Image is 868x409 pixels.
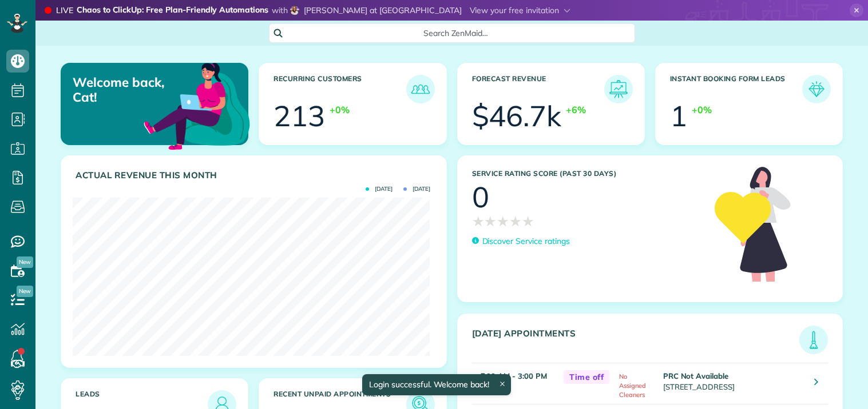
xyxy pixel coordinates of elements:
[564,370,609,384] span: Time off
[290,6,299,15] img: sandi-sheppard-ae7a39551245e5272845534a42164eb7f4ac3b6d2099cc3b2c721c99c1849b24.png
[607,78,630,101] img: icon_forecast_revenue-8c13a41c7ed35a8dcfafea3cbb826a0462acb37728057bba2d056411b612bbbe.png
[17,286,33,297] span: New
[472,183,489,211] div: 0
[663,371,728,380] strong: PRC Not Available
[802,328,825,351] img: icon_todays_appointments-901f7ab196bb0bea1936b74009e4eb5ffbc2d2711fa7634e0d609ed5ef32b18b.png
[141,50,252,161] img: dashboard_welcome-42a62b7d889689a78055ac9021e634bf52bae3f8056760290aed330b23ab8690.png
[497,211,509,231] span: ★
[522,211,534,231] span: ★
[403,186,430,192] span: [DATE]
[805,78,828,101] img: icon_form_leads-04211a6a04a5b2264e4ee56bc0799ec3eb69b7e499cbb523a139df1d13a81ae0.png
[472,102,562,130] div: $46.7k
[660,363,806,404] td: [STREET_ADDRESS]
[670,75,802,103] h3: Instant Booking Form Leads
[76,170,435,181] h3: Actual Revenue this month
[482,235,570,247] p: Discover Service ratings
[670,102,687,130] div: 1
[481,371,547,380] strong: 7:00 AM - 3:00 PM
[17,256,33,268] span: New
[472,211,485,231] span: ★
[509,211,522,231] span: ★
[366,186,393,192] span: [DATE]
[692,103,712,117] div: +0%
[484,211,497,231] span: ★
[73,75,187,105] p: Welcome back, Cat!
[472,363,558,404] td: 8h
[472,170,704,178] h3: Service Rating score (past 30 days)
[472,328,800,354] h3: [DATE] Appointments
[409,78,432,101] img: icon_recurring_customers-cf858462ba22bcd05b5a5880d41d6543d210077de5bb9ebc9590e49fd87d84ed.png
[304,5,462,15] span: [PERSON_NAME] at [GEOGRAPHIC_DATA]
[362,374,511,395] div: Login successful. Welcome back!
[472,235,570,247] a: Discover Service ratings
[472,75,604,103] h3: Forecast Revenue
[274,75,406,103] h3: Recurring Customers
[619,372,646,399] span: No Assigned Cleaners
[566,103,586,117] div: +6%
[272,5,288,15] span: with
[330,103,350,117] div: +0%
[274,102,325,130] div: 213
